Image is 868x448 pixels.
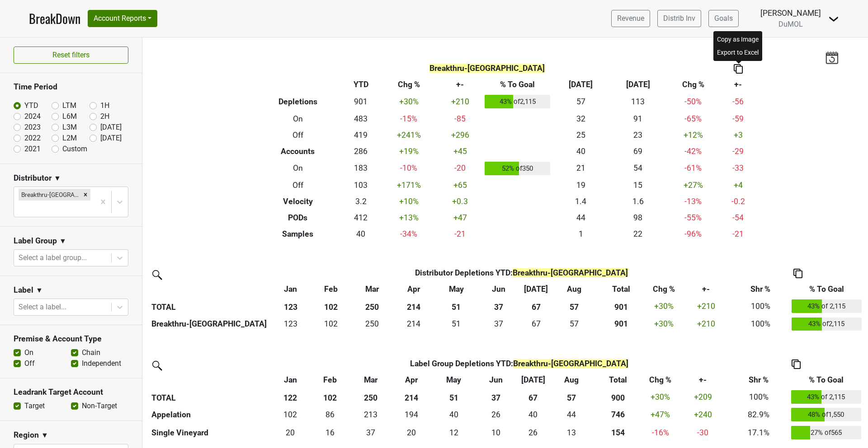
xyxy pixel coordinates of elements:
[552,159,609,177] td: 21
[519,297,553,315] th: 67
[393,281,434,297] th: Apr: activate to sort column ascending
[609,76,666,93] th: [DATE]
[552,427,590,439] div: 13
[793,269,802,278] img: Copy to clipboard
[553,315,595,333] td: 57.002
[720,193,756,210] td: -0.2
[666,159,720,177] td: -61 %
[352,427,389,439] div: 37
[380,226,437,242] td: -34 %
[729,424,789,442] td: 17.1%
[720,177,756,193] td: +4
[353,318,391,330] div: 250
[513,359,628,368] span: Breakthru-[GEOGRAPHIC_DATA]
[789,372,863,388] th: % To Goal: activate to sort column ascending
[478,409,514,420] div: 26
[351,297,394,315] th: 250
[657,10,701,27] a: Distrib Inv
[14,236,57,246] h3: Label Group
[609,93,666,111] td: 113
[149,281,270,297] th: &nbsp;: activate to sort column ascending
[683,318,730,330] div: +210
[349,424,392,442] td: 36.667
[476,406,516,424] td: 26.336
[760,7,821,19] div: [PERSON_NAME]
[380,193,437,210] td: +10 %
[431,372,476,388] th: May: activate to sort column ascending
[311,281,351,297] th: Feb: activate to sort column ascending
[341,193,380,210] td: 3.2
[720,76,756,93] th: +-
[14,387,128,397] h3: Leadrank Target Account
[349,388,392,406] th: 250
[431,406,476,424] td: 39.835
[311,315,351,333] td: 102.491
[552,226,609,242] td: 1
[24,133,41,144] label: 2022
[100,133,122,144] label: [DATE]
[24,144,41,154] label: 2021
[313,318,349,330] div: 102
[552,93,609,111] td: 57
[609,111,666,127] td: 91
[552,193,609,210] td: 1.4
[349,406,392,424] td: 213.167
[694,392,712,401] span: +209
[593,406,644,424] th: 746.182
[438,143,483,159] td: +45
[552,76,609,93] th: [DATE]
[149,388,270,406] th: TOTAL
[380,210,437,226] td: +13 %
[380,143,437,159] td: +19 %
[393,297,434,315] th: 214
[270,388,310,406] th: 122
[518,409,548,420] div: 40
[149,267,164,281] img: filter
[438,127,483,143] td: +296
[80,189,90,201] div: Remove Breakthru-FL
[270,281,311,297] th: Jan: activate to sort column ascending
[513,268,628,277] span: Breakthru-[GEOGRAPHIC_DATA]
[351,281,394,297] th: Mar: activate to sort column ascending
[734,64,743,74] img: Copy to clipboard
[380,111,437,127] td: -15 %
[516,388,550,406] th: 67
[778,20,803,28] span: DuMOL
[595,281,647,297] th: Total: activate to sort column ascending
[341,143,380,159] td: 286
[255,111,342,127] th: On
[380,127,437,143] td: +241 %
[550,424,593,442] td: 13
[479,315,519,333] td: 36.669
[438,226,483,242] td: -21
[393,315,434,333] td: 214.336
[732,315,789,333] td: 100%
[593,424,644,442] th: 154.166
[341,111,380,127] td: 483
[476,372,516,388] th: Jun: activate to sort column ascending
[394,409,429,420] div: 194
[828,14,839,24] img: Dropdown Menu
[516,372,550,388] th: Jul: activate to sort column ascending
[310,372,349,388] th: Feb: activate to sort column ascending
[311,297,351,315] th: 102
[519,315,553,333] td: 66.671
[24,401,45,411] label: Target
[552,177,609,193] td: 19
[62,144,87,154] label: Custom
[62,133,77,144] label: L2M
[434,281,479,297] th: May: activate to sort column ascending
[647,281,680,297] th: Chg %: activate to sort column ascending
[666,177,720,193] td: +27 %
[434,315,479,333] td: 51.335
[594,427,641,439] div: 154
[519,281,553,297] th: Jul: activate to sort column ascending
[609,159,666,177] td: 54
[609,226,666,242] td: 22
[438,111,483,127] td: -85
[666,193,720,210] td: -13 %
[436,318,476,330] div: 51
[380,177,437,193] td: +171 %
[434,297,479,315] th: 51
[14,47,128,64] button: Reset filters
